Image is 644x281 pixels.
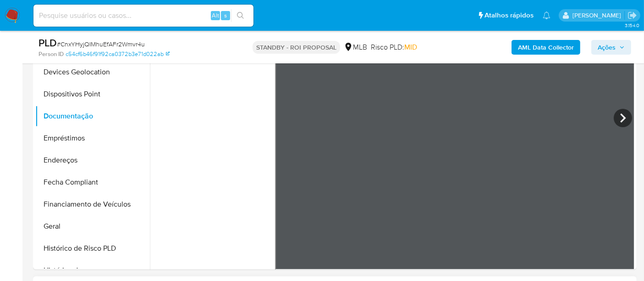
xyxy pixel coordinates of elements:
span: Alt [212,11,219,20]
button: Geral [35,215,150,237]
span: s [224,11,227,20]
span: Ações [598,40,616,55]
span: Atalhos rápidos [484,11,534,20]
button: Histórico de Risco PLD [35,237,150,259]
span: # CnxYHyjQIMhuEfAFr2Wmvr4u [57,39,145,49]
p: alexandra.macedo@mercadolivre.com [572,11,624,20]
button: Fecha Compliant [35,171,150,193]
input: Pesquise usuários ou casos... [33,10,253,22]
div: MLB [344,42,367,52]
span: Risco PLD: [371,42,417,52]
button: AML Data Collector [512,40,580,55]
b: Person ID [39,50,64,58]
span: 3.154.0 [625,22,639,29]
button: Financiamento de Veículos [35,193,150,215]
button: search-icon [231,9,250,22]
a: Sair [627,11,637,20]
button: Documentação [35,105,150,127]
a: Notificações [543,11,550,19]
b: AML Data Collector [518,40,574,55]
button: Ações [591,40,631,55]
button: Endereços [35,149,150,171]
a: c54cf6b46f91f92ca0372b3e71d022ab [66,50,170,58]
button: Dispositivos Point [35,83,150,105]
button: Devices Geolocation [35,61,150,83]
button: Empréstimos [35,127,150,149]
b: PLD [39,35,57,50]
p: STANDBY - ROI PROPOSAL [253,41,340,54]
span: MID [404,42,417,52]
